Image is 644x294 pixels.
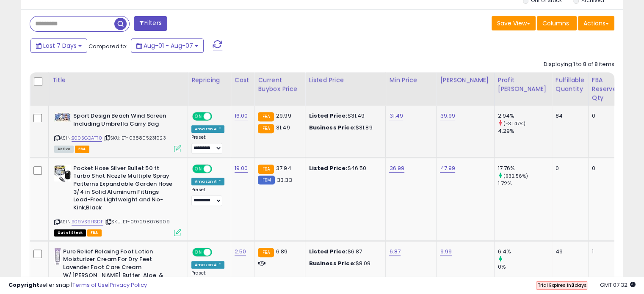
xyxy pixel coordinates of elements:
span: ON [193,113,204,120]
span: 29.99 [276,112,291,120]
b: Business Price: [309,259,355,267]
div: Preset: [191,135,224,154]
button: Save View [492,16,536,30]
a: B09VS9HSDF [72,218,103,225]
small: FBA [258,165,274,174]
div: 17.76% [498,165,552,172]
div: Repricing [191,76,227,85]
b: Listed Price: [309,164,347,172]
button: Filters [134,16,167,31]
div: 49 [556,248,582,256]
b: Listed Price: [309,112,347,120]
strong: Copyright [8,281,39,289]
div: Amazon AI * [191,125,224,133]
div: $46.50 [309,165,379,172]
span: 37.94 [276,164,291,172]
span: OFF [211,249,224,256]
small: FBA [258,124,274,133]
small: (932.56%) [503,173,528,179]
div: $31.89 [309,124,379,132]
span: ON [193,249,204,256]
a: 9.99 [440,247,452,256]
div: $8.09 [309,260,379,267]
span: Last 7 Days [43,41,77,50]
div: 0 [556,165,582,172]
a: Terms of Use [72,281,108,289]
div: FBA Reserved Qty [592,76,620,102]
div: Listed Price [309,76,382,85]
div: seller snap | | [8,281,147,289]
div: Amazon AI * [191,261,224,269]
div: Amazon AI * [191,178,224,185]
b: Pocket Hose Silver Bullet 50 ft Turbo Shot Nozzle Multiple Spray Patterns Expandable Garden Hose ... [73,165,176,214]
a: B005GQATT0 [72,135,102,142]
div: Title [52,76,184,85]
div: Fulfillable Quantity [556,76,585,93]
span: | SKU: ET-097298076909 [105,218,170,225]
span: Compared to: [88,42,127,50]
span: 6.89 [276,247,288,256]
div: 6.4% [498,248,552,256]
span: OFF [211,113,224,120]
small: (-31.47%) [503,120,525,127]
a: 47.99 [440,164,455,173]
div: Preset: [191,187,224,206]
div: Current Buybox Price [258,76,301,93]
div: 1.72% [498,180,552,187]
div: 84 [556,112,582,120]
button: Aug-01 - Aug-07 [131,38,204,53]
div: [PERSON_NAME] [440,76,490,85]
a: 2.50 [235,247,246,256]
b: Listed Price: [309,247,347,256]
img: 41leYvNxvLL._SL40_.jpg [54,112,71,122]
a: 36.99 [389,164,404,173]
span: OFF [211,165,224,172]
div: 0 [592,112,617,120]
b: 3 [571,282,574,289]
button: Last 7 Days [30,38,87,53]
div: $31.49 [309,112,379,120]
span: FBA [87,229,102,236]
div: ASIN: [54,165,181,235]
button: Actions [578,16,614,30]
a: 6.87 [389,247,401,256]
div: 0% [498,263,552,271]
div: Cost [235,76,251,85]
span: All listings that are currently out of stock and unavailable for purchase on Amazon [54,229,86,236]
div: Min Price [389,76,433,85]
a: 39.99 [440,112,455,120]
button: Columns [537,16,577,30]
div: 1 [592,248,617,256]
b: Business Price: [309,124,355,132]
span: Aug-01 - Aug-07 [144,41,193,50]
b: Sport Design Beach Wind Screen Including Umbrella Carry Bag [73,112,176,130]
div: 0 [592,165,617,172]
span: All listings currently available for purchase on Amazon [54,146,74,153]
a: 16.00 [235,112,248,120]
span: Columns [542,19,569,27]
span: 33.33 [277,176,292,184]
div: Displaying 1 to 8 of 8 items [544,60,614,69]
a: 31.49 [389,112,403,120]
span: Trial Expires in days [537,282,586,289]
div: 4.29% [498,127,552,135]
div: $6.87 [309,248,379,256]
a: Privacy Policy [110,281,147,289]
img: 31WXObDkmcL._SL40_.jpg [54,248,61,265]
a: 19.00 [235,164,248,173]
span: FBA [75,146,89,153]
span: ON [193,165,204,172]
span: | SKU: ET-038805231923 [103,135,166,141]
div: 2.94% [498,112,552,120]
span: 2025-08-15 07:32 GMT [600,281,636,289]
small: FBM [258,176,274,184]
div: Profit [PERSON_NAME] [498,76,548,93]
img: 51YIeYYxnJL._SL40_.jpg [54,165,71,181]
small: FBA [258,112,274,121]
div: ASIN: [54,112,181,151]
span: 31.49 [276,124,290,132]
small: FBA [258,248,274,257]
